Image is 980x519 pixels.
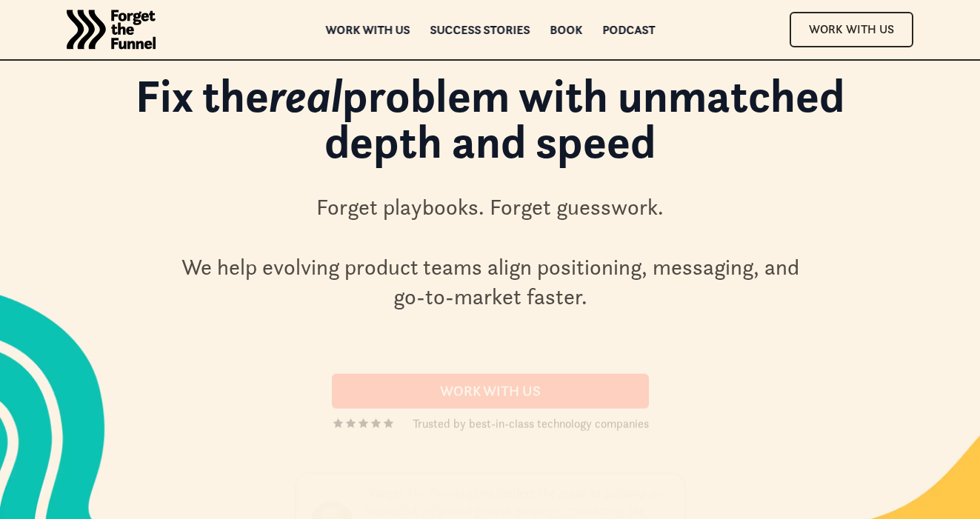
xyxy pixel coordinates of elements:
[550,24,582,35] a: Book
[176,192,805,312] div: Forget playbooks. Forget guesswork. We help evolving product teams align positioning, messaging, ...
[602,24,655,35] a: Podcast
[89,73,891,180] h1: Fix the problem with unmatched depth and speed
[790,12,913,47] a: Work With Us
[350,382,631,399] div: Work With us
[430,24,530,35] a: Success Stories
[325,24,410,35] a: Work with us
[413,415,649,432] div: Trusted by best-in-class technology companies
[332,373,649,408] a: Work With us
[269,67,342,124] em: real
